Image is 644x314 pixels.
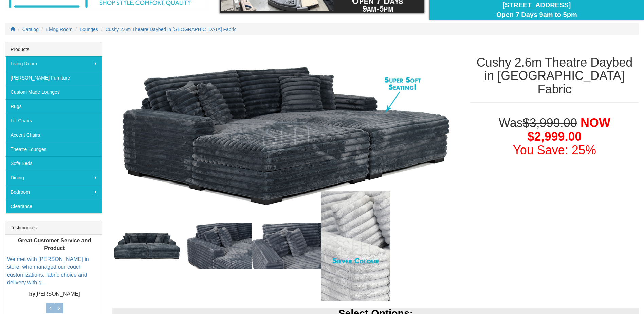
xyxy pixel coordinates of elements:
p: [PERSON_NAME] [7,290,102,298]
font: You Save: 25% [513,143,596,157]
a: Lift Chairs [5,114,102,128]
a: Catalog [22,27,39,32]
a: Clearance [5,199,102,213]
a: Dining [5,171,102,185]
b: by [29,291,35,297]
h1: Cushy 2.6m Theatre Daybed in [GEOGRAPHIC_DATA] Fabric [470,56,639,96]
a: Accent Chairs [5,128,102,142]
h1: Was [470,116,639,157]
span: NOW $2,999.00 [527,116,610,143]
a: [PERSON_NAME] Furniture [5,71,102,85]
a: Cushy 2.6m Theatre Daybed in [GEOGRAPHIC_DATA] Fabric [106,27,237,32]
a: Bedroom [5,185,102,199]
a: Theatre Lounges [5,142,102,156]
b: Great Customer Service and Product [18,238,91,251]
a: Lounges [80,27,98,32]
a: Rugs [5,99,102,114]
a: Sofa Beds [5,156,102,171]
a: We met with [PERSON_NAME] in store, who managed our couch customizations, fabric choice and deliv... [7,256,89,285]
del: $3,999.00 [523,116,577,130]
div: Testimonials [5,221,102,235]
a: Living Room [46,27,73,32]
a: Custom Made Lounges [5,85,102,99]
div: Products [5,42,102,56]
a: Living Room [5,56,102,71]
